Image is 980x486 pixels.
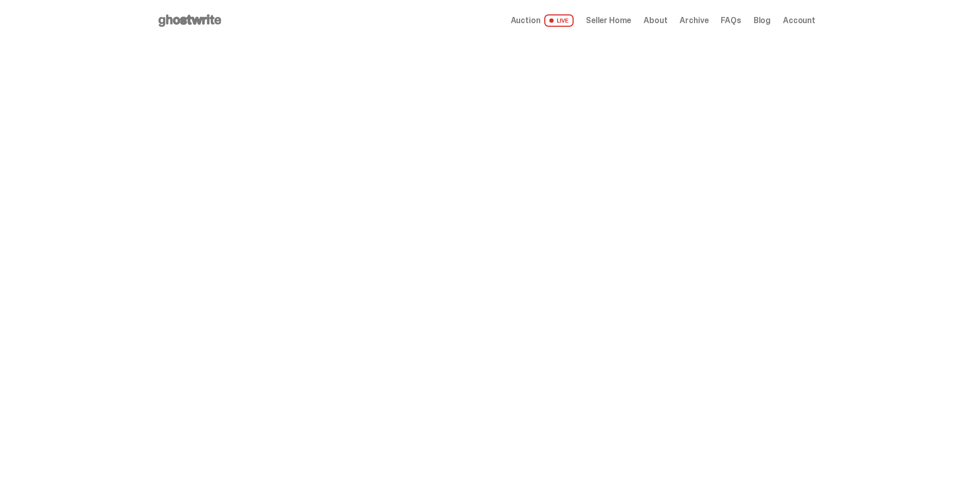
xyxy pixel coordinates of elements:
[721,16,741,25] a: FAQs
[511,16,541,25] span: Auction
[544,14,574,27] span: LIVE
[754,16,771,25] a: Blog
[680,16,708,25] a: Archive
[644,16,667,25] a: About
[586,16,631,25] a: Seller Home
[511,14,574,27] a: Auction LIVE
[783,16,815,25] a: Account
